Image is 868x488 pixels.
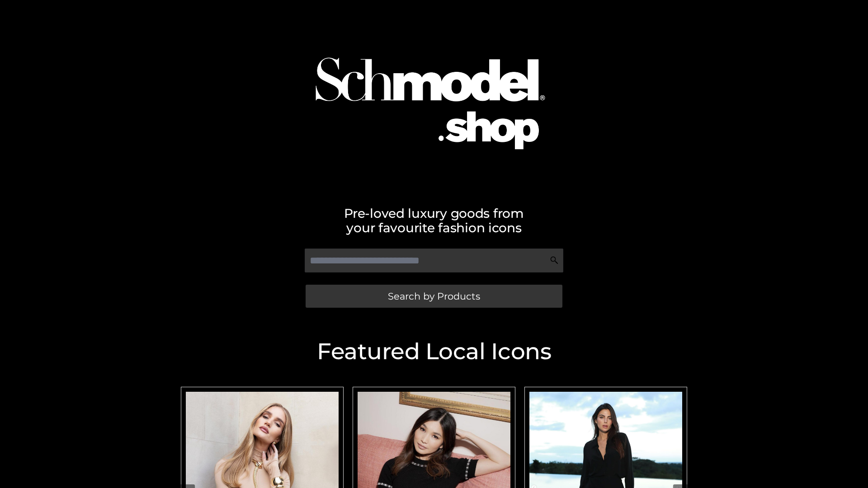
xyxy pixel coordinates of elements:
a: Search by Products [306,285,562,308]
h2: Featured Local Icons​ [176,340,692,363]
h2: Pre-loved luxury goods from your favourite fashion icons [176,206,692,235]
span: Search by Products [388,291,480,301]
img: Search Icon [550,256,559,265]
